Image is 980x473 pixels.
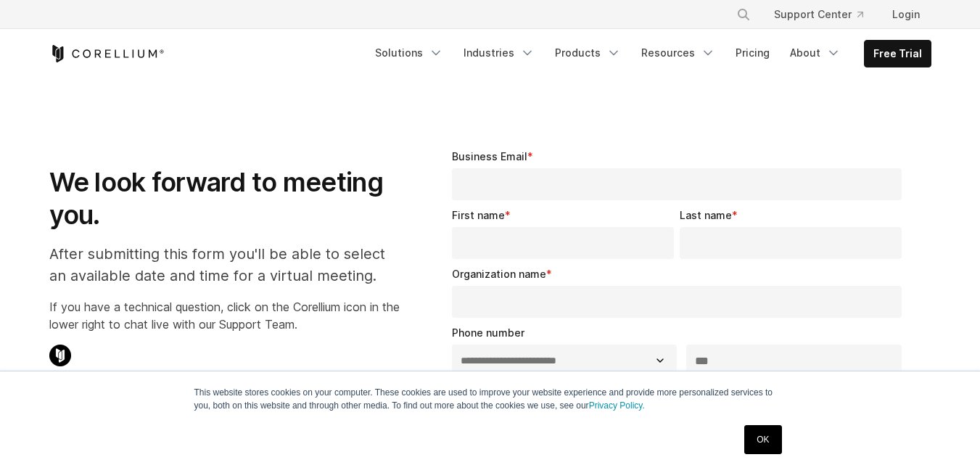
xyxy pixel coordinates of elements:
h1: We look forward to meeting you. [49,166,400,231]
a: Login [881,1,931,28]
a: Privacy Policy. [589,400,645,411]
a: Products [546,40,630,66]
a: Corellium Home [49,45,165,62]
span: Business Email [452,150,527,163]
p: This website stores cookies on your computer. These cookies are used to improve your website expe... [194,386,786,412]
span: Last name [680,209,732,221]
a: Solutions [366,40,452,66]
span: First name [452,209,505,221]
button: Search [730,1,757,28]
span: Phone number [452,326,524,339]
span: Organization name [452,268,546,280]
a: OK [744,425,781,454]
a: Free Trial [865,41,931,67]
div: Navigation Menu [366,40,931,67]
p: After submitting this form you'll be able to select an available date and time for a virtual meet... [49,243,400,287]
a: About [781,40,849,66]
img: Corellium Chat Icon [49,345,71,366]
a: Industries [455,40,543,66]
a: Resources [633,40,724,66]
a: Pricing [727,40,778,66]
div: Navigation Menu [719,1,931,28]
a: Support Center [762,1,875,28]
p: If you have a technical question, click on the Corellium icon in the lower right to chat live wit... [49,298,400,333]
